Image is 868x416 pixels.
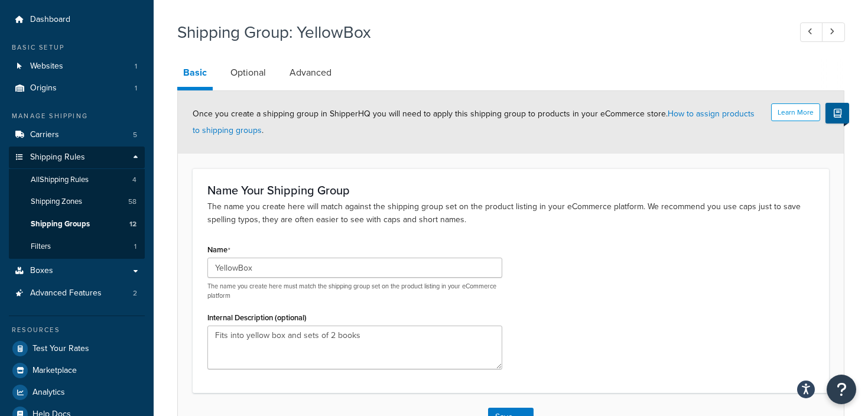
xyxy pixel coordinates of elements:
a: Websites1 [9,56,145,77]
span: Marketplace [32,366,77,376]
span: Advanced Features [30,288,102,298]
span: Analytics [32,388,65,398]
span: Test Your Rates [32,344,89,354]
a: Basic [177,58,213,90]
a: Filters1 [9,236,145,258]
textarea: Fits into yellow box and sets of 2 books [207,326,502,369]
span: 4 [132,175,136,185]
a: Shipping Zones58 [9,191,145,213]
div: Basic Setup [9,43,145,53]
div: Resources [9,325,145,335]
a: Next Record [822,22,845,42]
li: Filters [9,236,145,258]
a: Advanced Features2 [9,282,145,304]
a: Shipping Groups12 [9,213,145,235]
li: Shipping Zones [9,191,145,213]
span: Websites [30,61,63,71]
li: Advanced Features [9,282,145,304]
span: Boxes [30,266,53,276]
span: 5 [133,130,137,140]
label: Name [207,245,230,255]
a: Test Your Rates [9,338,145,359]
span: All Shipping Rules [31,175,89,185]
span: 1 [134,242,136,252]
span: 58 [128,197,136,207]
span: 2 [133,288,137,298]
a: Boxes [9,260,145,282]
li: Carriers [9,124,145,146]
span: Shipping Groups [31,219,90,229]
a: Origins1 [9,77,145,99]
a: Optional [225,58,272,87]
h3: Name Your Shipping Group [207,184,814,197]
li: Shipping Rules [9,147,145,259]
a: Carriers5 [9,124,145,146]
span: 12 [129,219,136,229]
a: AllShipping Rules4 [9,169,145,191]
span: 1 [135,61,137,71]
li: Shipping Groups [9,213,145,235]
a: Dashboard [9,9,145,31]
li: Websites [9,56,145,77]
label: Internal Description (optional) [207,313,307,322]
span: Carriers [30,130,59,140]
a: Marketplace [9,360,145,381]
span: Shipping Rules [30,152,85,162]
span: Once you create a shipping group in ShipperHQ you will need to apply this shipping group to produ... [193,108,755,136]
div: Manage Shipping [9,111,145,121]
button: Open Resource Center [827,375,856,404]
a: Analytics [9,382,145,403]
button: Show Help Docs [825,103,849,123]
span: Origins [30,83,57,93]
span: Filters [31,242,51,252]
a: Advanced [284,58,337,87]
span: Shipping Zones [31,197,82,207]
span: Dashboard [30,15,70,25]
p: The name you create here will match against the shipping group set on the product listing in your... [207,200,814,226]
li: Origins [9,77,145,99]
h1: Shipping Group: YellowBox [177,21,778,44]
a: Previous Record [800,22,823,42]
a: Shipping Rules [9,147,145,168]
p: The name you create here must match the shipping group set on the product listing in your eCommer... [207,282,502,300]
span: 1 [135,83,137,93]
button: Learn More [771,103,820,121]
